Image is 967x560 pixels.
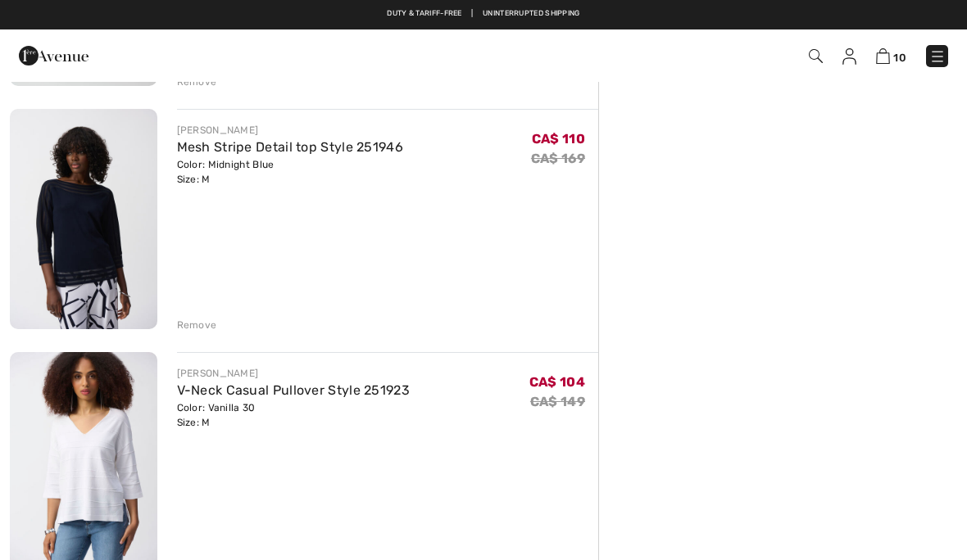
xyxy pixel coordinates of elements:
[842,48,856,65] img: My Info
[530,394,585,409] s: CA$ 149
[10,109,157,329] img: Mesh Stripe Detail top Style 251946
[532,131,585,147] span: CA$ 110
[177,382,411,398] a: V-Neck Casual Pullover Style 251923
[177,366,411,381] div: [PERSON_NAME]
[893,52,906,64] span: 10
[876,48,890,64] img: Shopping Bag
[19,47,89,62] a: 1ère Avenue
[177,139,404,155] a: Mesh Stripe Detail top Style 251946
[177,318,217,332] div: Remove
[177,123,404,138] div: [PERSON_NAME]
[531,151,585,166] s: CA$ 169
[929,48,946,65] img: Menu
[876,46,906,65] a: 10
[809,49,823,63] img: Search
[177,157,404,187] div: Color: Midnight Blue Size: M
[529,374,585,390] span: CA$ 104
[177,400,411,430] div: Color: Vanilla 30 Size: M
[19,39,89,72] img: 1ère Avenue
